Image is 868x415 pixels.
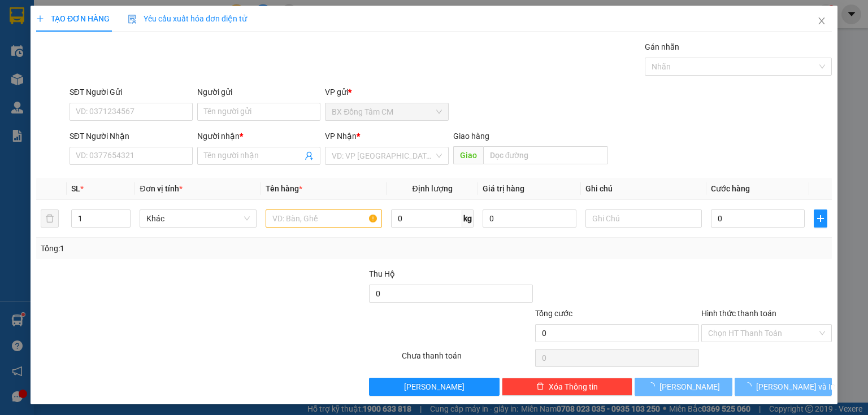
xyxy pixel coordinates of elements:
[806,6,837,37] button: Close
[647,382,659,390] span: loading
[483,209,576,228] input: 0
[140,184,182,193] span: Đơn vị tính
[814,214,827,223] span: plus
[266,209,382,228] input: VD: Bàn, Ghế
[635,378,732,396] button: [PERSON_NAME]
[756,381,835,393] span: [PERSON_NAME] và In
[502,378,632,396] button: deleteXóa Thông tin
[412,184,452,193] span: Định lượng
[368,378,499,396] button: [PERSON_NAME]
[401,350,533,369] div: Chưa thanh toán
[332,103,441,120] span: BX Đồng Tâm CM
[483,146,608,164] input: Dọc đường
[581,178,706,200] th: Ghi chú
[453,132,489,141] span: Giao hàng
[744,382,756,390] span: loading
[404,381,465,393] span: [PERSON_NAME]
[146,210,249,227] span: Khác
[36,14,110,23] span: TẠO ĐƠN HÀNG
[483,184,524,193] span: Giá trị hàng
[325,86,448,98] div: VP gửi
[70,86,193,98] div: SĐT Người Gửi
[711,184,750,193] span: Cước hàng
[585,209,702,228] input: Ghi Chú
[71,184,80,193] span: SL
[814,209,827,228] button: plus
[535,309,572,318] span: Tổng cước
[197,130,320,142] div: Người nhận
[701,309,776,318] label: Hình thức thanh toán
[305,151,314,160] span: user-add
[645,42,679,51] label: Gán nhãn
[128,14,247,23] span: Yêu cầu xuất hóa đơn điện tử
[735,378,832,396] button: [PERSON_NAME] và In
[128,15,137,24] img: icon
[817,16,826,25] span: close
[325,132,357,141] span: VP Nhận
[70,130,193,142] div: SĐT Người Nhận
[368,269,394,278] span: Thu Hộ
[549,381,598,393] span: Xóa Thông tin
[41,242,336,255] div: Tổng: 1
[453,146,483,164] span: Giao
[266,184,302,193] span: Tên hàng
[659,381,720,393] span: [PERSON_NAME]
[462,209,474,228] span: kg
[36,15,44,23] span: plus
[41,209,59,228] button: delete
[197,86,320,98] div: Người gửi
[536,382,544,391] span: delete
